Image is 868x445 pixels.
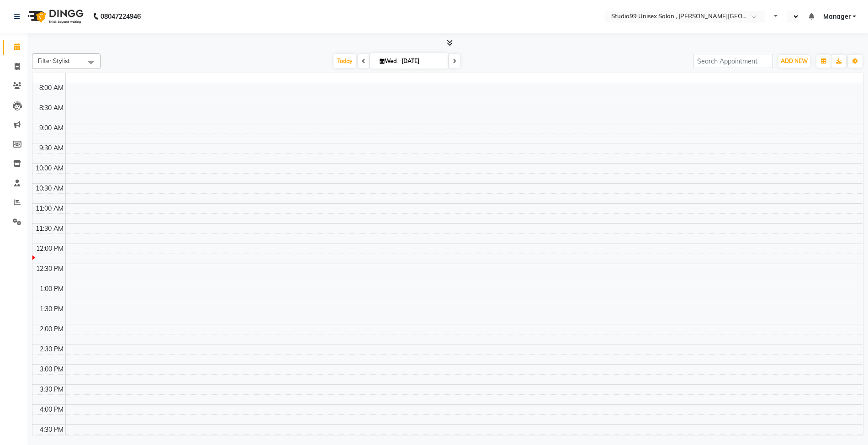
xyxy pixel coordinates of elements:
[34,164,65,173] div: 10:00 AM
[693,54,773,68] input: Search Appointment
[38,57,70,64] span: Filter Stylist
[38,324,65,334] div: 2:00 PM
[101,4,141,29] b: 08047224946
[38,344,65,354] div: 2:30 PM
[38,284,65,294] div: 1:00 PM
[34,244,65,254] div: 12:00 PM
[34,264,65,274] div: 12:30 PM
[38,365,65,374] div: 3:00 PM
[377,58,399,64] span: Wed
[34,204,65,213] div: 11:00 AM
[823,12,851,21] span: Manager
[37,103,65,113] div: 8:30 AM
[23,4,86,29] img: logo
[37,143,65,153] div: 9:30 AM
[38,405,65,414] div: 4:00 PM
[37,123,65,133] div: 9:00 AM
[38,385,65,394] div: 3:30 PM
[38,304,65,314] div: 1:30 PM
[34,224,65,233] div: 11:30 AM
[781,58,808,64] span: ADD NEW
[778,55,810,68] button: ADD NEW
[399,54,445,68] input: 2025-09-03
[38,425,65,434] div: 4:30 PM
[34,184,65,193] div: 10:30 AM
[37,83,65,93] div: 8:00 AM
[333,54,356,68] span: Today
